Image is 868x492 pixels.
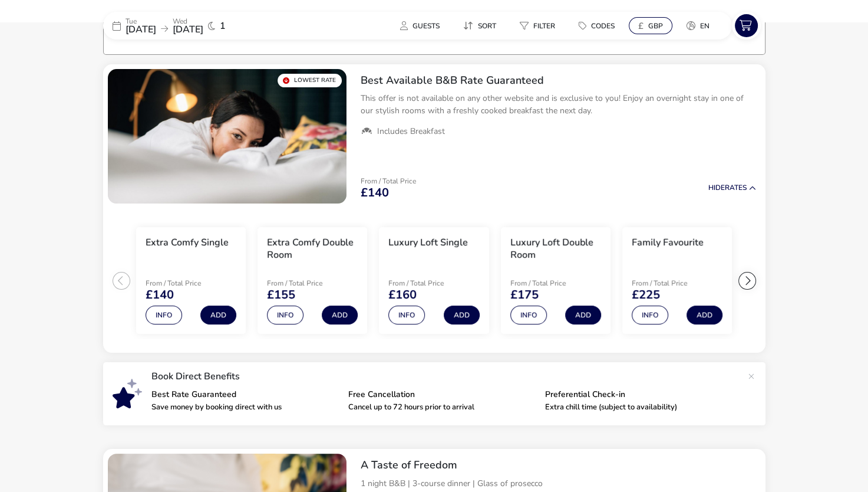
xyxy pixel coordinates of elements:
[348,391,536,399] p: Free Cancellation
[495,222,616,339] swiper-slide: 4 / 8
[361,458,756,472] h2: A Taste of Freedom
[173,23,203,36] span: [DATE]
[130,222,252,339] swiper-slide: 1 / 8
[108,69,346,204] swiper-slide: 1 / 1
[687,306,722,324] button: Add
[146,289,174,301] span: £140
[510,306,547,324] button: Info
[267,289,295,301] span: £155
[510,289,539,301] span: £175
[388,237,468,249] h3: Luxury Loft Single
[151,391,339,399] p: Best Rate Guaranteed
[632,306,668,324] button: Info
[632,280,715,287] p: From / Total Price
[151,372,742,381] p: Book Direct Benefits
[444,306,480,324] button: Add
[545,391,732,399] p: Preferential Check-in
[373,222,494,339] swiper-slide: 3 / 8
[632,237,704,249] h3: Family Favourite
[146,280,229,287] p: From / Total Price
[629,17,672,34] button: £GBP
[708,184,756,192] button: HideRates
[377,126,445,137] span: Includes Breakfast
[454,17,510,34] naf-pibe-menu-bar-item: Sort
[638,20,643,32] i: £
[616,222,738,339] swiper-slide: 5 / 8
[677,17,724,34] naf-pibe-menu-bar-item: en
[388,306,425,324] button: Info
[478,21,496,31] span: Sort
[708,183,725,192] span: Hide
[629,17,677,34] naf-pibe-menu-bar-item: £GBP
[565,306,601,324] button: Add
[278,74,342,87] div: Lowest Rate
[510,237,601,261] h3: Luxury Loft Double Room
[545,404,732,411] p: Extra chill time (subject to availability)
[146,237,229,249] h3: Extra Comfy Single
[103,12,280,40] div: Tue[DATE]Wed[DATE]1
[351,64,765,147] div: Best Available B&B Rate GuaranteedThis offer is not available on any other website and is exclusi...
[391,17,449,34] button: Guests
[126,18,156,25] p: Tue
[361,477,756,490] p: 1 night B&B | 3-course dinner | Glass of prosecco
[361,187,389,199] span: £140
[173,18,203,25] p: Wed
[220,21,226,31] span: 1
[252,222,373,339] swiper-slide: 2 / 8
[510,17,569,34] naf-pibe-menu-bar-item: Filter
[267,306,303,324] button: Info
[510,280,594,287] p: From / Total Price
[388,289,417,301] span: £160
[533,21,555,31] span: Filter
[412,21,440,31] span: Guests
[361,178,416,185] p: From / Total Price
[510,17,565,34] button: Filter
[454,17,506,34] button: Sort
[267,280,351,287] p: From / Total Price
[700,21,709,31] span: en
[361,74,756,87] h2: Best Available B&B Rate Guaranteed
[632,289,660,301] span: £225
[267,237,358,261] h3: Extra Comfy Double Room
[391,17,454,34] naf-pibe-menu-bar-item: Guests
[146,306,182,324] button: Info
[569,17,624,34] button: Codes
[126,23,156,36] span: [DATE]
[569,17,629,34] naf-pibe-menu-bar-item: Codes
[738,222,859,339] swiper-slide: 6 / 8
[348,404,536,411] p: Cancel up to 72 hours prior to arrival
[200,306,236,324] button: Add
[648,21,663,31] span: GBP
[677,17,719,34] button: en
[361,92,756,117] p: This offer is not available on any other website and is exclusive to you! Enjoy an overnight stay...
[151,404,339,411] p: Save money by booking direct with us
[388,280,472,287] p: From / Total Price
[322,306,358,324] button: Add
[591,21,615,31] span: Codes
